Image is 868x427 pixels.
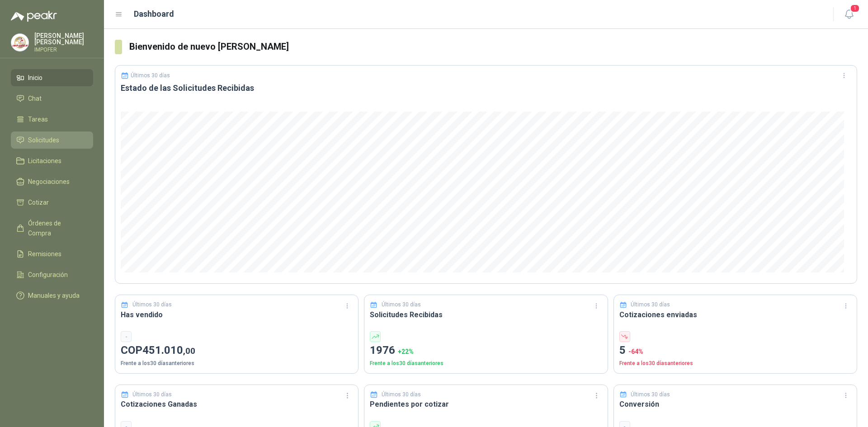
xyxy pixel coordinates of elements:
span: Manuales y ayuda [28,291,80,300]
h3: Cotizaciones Ganadas [121,399,353,410]
span: Inicio [28,73,42,83]
span: 1 [850,4,860,13]
span: Remisiones [28,249,61,259]
h3: Conversión [619,399,851,410]
button: 1 [841,6,857,23]
a: Órdenes de Compra [11,215,93,242]
p: Frente a los 30 días anteriores [619,359,851,368]
span: 451.010 [142,344,195,357]
span: Tareas [28,114,48,124]
h3: Bienvenido de nuevo [PERSON_NAME] [129,40,857,54]
img: Company Logo [11,34,28,51]
a: Chat [11,90,93,107]
h3: Has vendido [121,309,353,320]
a: Cotizar [11,194,93,211]
p: Últimos 30 días [631,390,670,399]
p: [PERSON_NAME] [PERSON_NAME] [34,33,93,45]
p: Últimos 30 días [631,300,670,309]
p: Últimos 30 días [131,72,170,79]
a: Remisiones [11,245,93,263]
a: Manuales y ayuda [11,287,93,304]
span: Negociaciones [28,177,70,187]
p: Últimos 30 días [132,300,172,309]
h3: Pendientes por cotizar [370,399,602,410]
span: Cotizar [28,197,49,207]
p: COP [121,342,353,359]
p: Últimos 30 días [382,390,421,399]
p: Últimos 30 días [132,390,172,399]
h3: Cotizaciones enviadas [619,309,851,320]
span: Configuración [28,270,68,280]
p: Frente a los 30 días anteriores [370,359,602,368]
p: Frente a los 30 días anteriores [121,359,353,368]
a: Configuración [11,266,93,283]
p: 5 [619,342,851,359]
a: Negociaciones [11,173,93,190]
a: Inicio [11,69,93,86]
span: Chat [28,94,42,103]
div: - [121,331,132,342]
span: + 22 % [398,348,414,355]
p: 1976 [370,342,602,359]
span: Órdenes de Compra [28,218,85,238]
a: Solicitudes [11,131,93,149]
a: Tareas [11,111,93,128]
span: ,00 [183,346,195,356]
p: IMPOFER [34,47,93,52]
img: Logo peakr [11,11,57,22]
p: Últimos 30 días [382,300,421,309]
a: Licitaciones [11,152,93,169]
span: Solicitudes [28,135,59,145]
h3: Solicitudes Recibidas [370,309,602,320]
span: Licitaciones [28,156,61,166]
span: -64 % [628,348,643,355]
h3: Estado de las Solicitudes Recibidas [121,83,851,94]
h1: Dashboard [134,8,174,20]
